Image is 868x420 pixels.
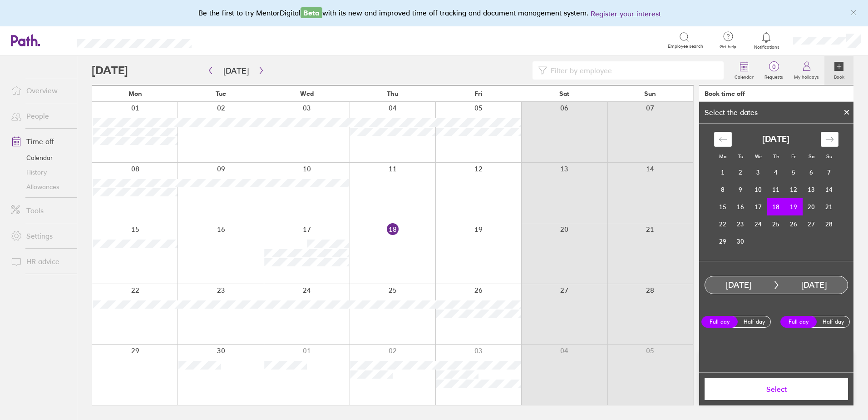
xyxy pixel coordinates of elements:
div: [DATE] [780,280,848,290]
td: Choose Monday, September 22, 2025 as your check-in date. It’s available. [714,215,732,233]
span: Get help [713,44,743,50]
td: Choose Monday, September 29, 2025 as your check-in date. It’s available. [714,233,732,250]
span: Beta [301,7,322,18]
td: Choose Wednesday, September 3, 2025 as your check-in date. It’s available. [750,164,767,181]
a: My holidays [789,56,824,85]
td: Choose Tuesday, September 16, 2025 as your check-in date. It’s available. [732,198,750,215]
small: Tu [738,153,743,160]
span: Thu [387,90,398,97]
div: [DATE] [705,280,772,290]
td: Choose Friday, September 5, 2025 as your check-in date. It’s available. [785,164,803,181]
label: Calendar [729,72,759,80]
a: Time off [4,132,77,150]
td: Choose Saturday, September 6, 2025 as your check-in date. It’s available. [803,164,820,181]
td: Choose Saturday, September 27, 2025 as your check-in date. It’s available. [803,215,820,233]
div: Select the dates [699,108,763,116]
td: Selected as end date. Friday, September 19, 2025 [785,198,803,215]
td: Choose Friday, September 12, 2025 as your check-in date. It’s available. [785,181,803,198]
small: Mo [719,153,726,160]
label: Requests [759,72,789,80]
td: Choose Friday, September 26, 2025 as your check-in date. It’s available. [785,215,803,233]
a: HR advice [4,252,77,270]
label: Book [829,72,850,80]
span: Mon [128,90,142,97]
strong: [DATE] [762,135,789,144]
div: Move backward to switch to the previous month. [714,132,732,147]
label: Full day [780,316,817,328]
div: Book time off [705,90,745,97]
a: Calendar [729,56,759,85]
span: Employee search [668,44,703,49]
label: My holidays [789,72,824,80]
a: Tools [4,201,77,220]
td: Choose Tuesday, September 23, 2025 as your check-in date. It’s available. [732,215,750,233]
td: Choose Wednesday, September 17, 2025 as your check-in date. It’s available. [750,198,767,215]
td: Choose Saturday, September 20, 2025 as your check-in date. It’s available. [803,198,820,215]
a: 0Requests [759,56,789,85]
span: Fri [474,90,483,97]
span: 0 [759,63,789,70]
td: Choose Thursday, September 4, 2025 as your check-in date. It’s available. [767,164,785,181]
button: Register your interest [591,8,661,19]
a: Calendar [4,150,77,165]
td: Choose Tuesday, September 2, 2025 as your check-in date. It’s available. [732,164,750,181]
td: Choose Sunday, September 21, 2025 as your check-in date. It’s available. [820,198,838,215]
td: Choose Sunday, September 28, 2025 as your check-in date. It’s available. [820,215,838,233]
td: Choose Sunday, September 14, 2025 as your check-in date. It’s available. [820,181,838,198]
td: Choose Wednesday, September 24, 2025 as your check-in date. It’s available. [750,215,767,233]
small: We [755,153,762,160]
td: Choose Sunday, September 7, 2025 as your check-in date. It’s available. [820,164,838,181]
button: [DATE] [216,63,256,78]
span: Select [711,385,842,393]
td: Selected as start date. Thursday, September 18, 2025 [767,198,785,215]
div: Search [216,36,239,44]
span: Sun [644,90,656,97]
td: Choose Monday, September 1, 2025 as your check-in date. It’s available. [714,164,732,181]
td: Choose Tuesday, September 9, 2025 as your check-in date. It’s available. [732,181,750,198]
a: Settings [4,227,77,245]
td: Choose Monday, September 15, 2025 as your check-in date. It’s available. [714,198,732,215]
small: Fr [791,153,796,160]
td: Choose Tuesday, September 30, 2025 as your check-in date. It’s available. [732,233,750,250]
a: Allowances [4,180,77,194]
label: Full day [701,316,738,328]
a: History [4,165,77,180]
label: Half day [736,316,772,327]
div: Move forward to switch to the next month. [821,132,838,147]
span: Sat [559,90,569,97]
small: Su [826,153,832,160]
small: Sa [809,153,814,160]
div: Calendar [704,124,848,261]
span: Tue [216,90,226,97]
td: Choose Monday, September 8, 2025 as your check-in date. It’s available. [714,181,732,198]
label: Half day [815,316,851,327]
button: Select [705,378,848,400]
span: Wed [300,90,314,97]
span: Notifications [752,45,781,50]
small: Th [773,153,779,160]
td: Choose Thursday, September 11, 2025 as your check-in date. It’s available. [767,181,785,198]
input: Filter by employee [547,62,718,79]
a: Book [824,56,853,85]
a: People [4,107,77,125]
td: Choose Thursday, September 25, 2025 as your check-in date. It’s available. [767,215,785,233]
td: Choose Wednesday, September 10, 2025 as your check-in date. It’s available. [750,181,767,198]
a: Notifications [752,31,781,50]
a: Overview [4,81,77,100]
div: Be the first to try MentorDigital with its new and improved time off tracking and document manage... [198,7,670,19]
td: Choose Saturday, September 13, 2025 as your check-in date. It’s available. [803,181,820,198]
